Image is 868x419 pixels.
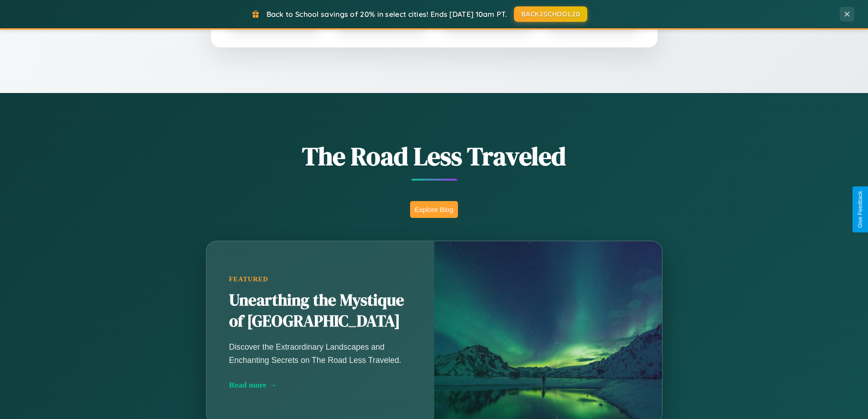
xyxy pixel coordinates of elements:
[410,201,458,218] button: Explore Blog
[229,380,411,390] div: Read more →
[267,10,507,19] span: Back to School savings of 20% in select cities! Ends [DATE] 10am PT.
[514,6,587,22] button: BACK2SCHOOL20
[229,341,411,366] p: Discover the Extraordinary Landscapes and Enchanting Secrets on The Road Less Traveled.
[229,275,411,283] div: Featured
[229,290,411,332] h2: Unearthing the Mystique of [GEOGRAPHIC_DATA]
[857,191,863,228] div: Give Feedback
[161,139,708,174] h1: The Road Less Traveled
